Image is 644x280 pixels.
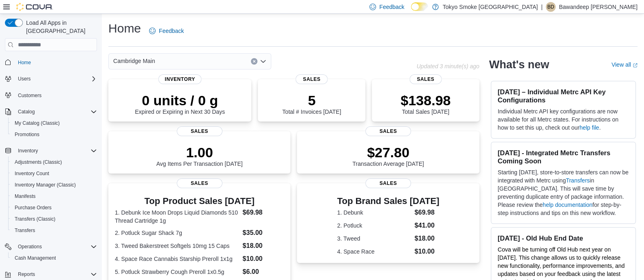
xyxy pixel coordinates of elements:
[115,255,240,263] dt: 4. Space Race Cannabis Starship Preroll 1x1g
[146,23,187,39] a: Feedback
[15,146,41,156] button: Inventory
[415,234,440,243] dd: $18.00
[15,159,62,165] span: Adjustments (Classic)
[8,179,100,191] button: Inventory Manager (Classic)
[15,242,45,252] button: Operations
[15,182,76,188] span: Inventory Manager (Classic)
[11,118,63,128] a: My Catalog (Classic)
[11,253,97,263] span: Cash Management
[156,144,243,161] p: 1.00
[23,19,97,35] span: Load All Apps in [GEOGRAPHIC_DATA]
[11,191,39,201] a: Manifests
[243,267,284,277] dd: $6.00
[559,2,637,12] p: Bawandeep [PERSON_NAME]
[498,234,629,242] h3: [DATE] - Old Hub End Date
[411,2,428,11] input: Dark Mode
[18,76,31,82] span: Users
[400,92,451,115] div: Total Sales [DATE]
[11,157,65,167] a: Adjustments (Classic)
[282,92,341,109] p: 5
[15,74,34,84] button: Users
[177,126,222,136] span: Sales
[8,225,100,236] button: Transfers
[541,2,543,12] p: |
[8,213,100,225] button: Transfers (Classic)
[8,117,100,129] button: My Catalog (Classic)
[11,180,97,190] span: Inventory Manager (Classic)
[15,91,45,100] a: Customers
[409,74,442,84] span: Sales
[15,57,97,67] span: Home
[633,63,637,68] svg: External link
[11,191,97,201] span: Manifests
[379,3,404,11] span: Feedback
[15,74,97,84] span: Users
[8,129,100,140] button: Promotions
[415,208,440,217] dd: $69.98
[415,247,440,256] dd: $10.00
[2,269,100,280] button: Reports
[11,226,97,235] span: Transfers
[2,73,100,85] button: Users
[11,180,79,190] a: Inventory Manager (Classic)
[18,92,42,99] span: Customers
[498,88,629,104] h3: [DATE] – Individual Metrc API Key Configurations
[251,58,257,65] button: Clear input
[115,268,240,276] dt: 5. Potluck Strawberry Cough Preroll 1x0.5g
[15,146,97,156] span: Inventory
[243,254,284,264] dd: $10.00
[8,191,100,202] button: Manifests
[8,156,100,168] button: Adjustments (Classic)
[18,109,35,115] span: Catalog
[15,216,55,222] span: Transfers (Classic)
[611,61,637,68] a: View allExternal link
[498,168,629,217] p: Starting [DATE], store-to-store transfers can now be integrated with Metrc using in [GEOGRAPHIC_D...
[415,221,440,230] dd: $41.00
[115,229,240,237] dt: 2. Potluck Sugar Shack 7g
[337,196,440,206] h3: Top Brand Sales [DATE]
[547,2,554,12] span: BD
[11,203,97,213] span: Purchase Orders
[18,243,42,250] span: Operations
[11,226,38,235] a: Transfers
[11,157,97,167] span: Adjustments (Classic)
[16,3,53,11] img: Cova
[15,269,38,279] button: Reports
[177,178,222,188] span: Sales
[2,145,100,156] button: Inventory
[417,63,479,69] p: Updated 3 minute(s) ago
[8,202,100,213] button: Purchase Orders
[11,169,53,178] a: Inventory Count
[159,27,184,35] span: Feedback
[296,74,328,84] span: Sales
[15,269,97,279] span: Reports
[11,203,55,213] a: Purchase Orders
[243,208,284,217] dd: $69.98
[566,177,590,184] a: Transfers
[15,107,97,117] span: Catalog
[260,58,266,65] button: Open list of options
[543,202,592,208] a: help documentation
[18,59,31,66] span: Home
[546,2,556,12] div: Bawandeep Dhesi
[11,253,59,263] a: Cash Management
[489,58,549,71] h2: What's new
[8,252,100,264] button: Cash Management
[135,92,225,115] div: Expired or Expiring in Next 30 Days
[15,255,56,261] span: Cash Management
[2,56,100,68] button: Home
[352,144,424,161] p: $27.80
[11,130,97,139] span: Promotions
[135,92,225,109] p: 0 units / 0 g
[115,208,240,225] dt: 1. Debunk Ice Moon Drops Liquid Diamonds 510 Thread Cartridge 1g
[15,242,97,252] span: Operations
[108,20,141,37] h1: Home
[11,118,97,128] span: My Catalog (Classic)
[15,131,40,138] span: Promotions
[156,144,243,167] div: Avg Items Per Transaction [DATE]
[158,74,202,84] span: Inventory
[365,178,411,188] span: Sales
[337,234,411,243] dt: 3. Tweed
[337,221,411,230] dt: 2. Potluck
[365,126,411,136] span: Sales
